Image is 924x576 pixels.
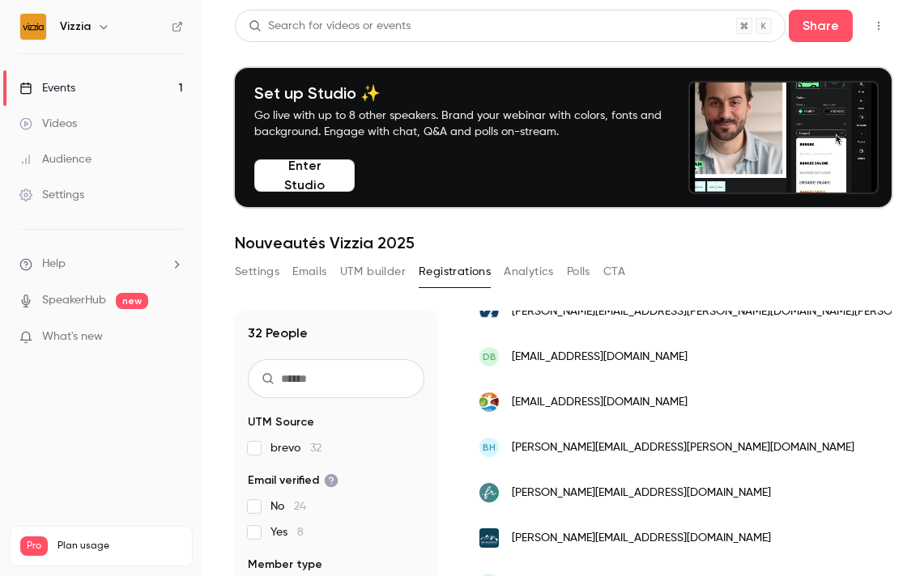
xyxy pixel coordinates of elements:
[19,151,92,167] div: Audience
[294,501,306,512] span: 24
[248,472,339,489] span: Email verified
[254,108,675,140] p: Go live with up to 8 other speakers. Brand your webinar with colors, fonts and background. Engage...
[42,292,106,309] a: SpeakerHub
[19,187,84,203] div: Settings
[235,259,279,285] button: Settings
[42,256,66,273] span: Help
[60,19,91,35] h6: Vizzia
[254,83,675,103] h4: Set up Studio ✨
[310,443,321,454] span: 32
[297,527,304,538] span: 8
[292,259,326,285] button: Emails
[483,349,496,364] span: DB
[789,10,853,42] button: Share
[603,259,625,285] button: CTA
[42,328,103,345] span: What's new
[512,394,688,411] span: [EMAIL_ADDRESS][DOMAIN_NAME]
[479,392,499,412] img: ccbastides47.com
[57,540,182,553] span: Plan usage
[479,483,499,502] img: sorgues.fr
[512,485,771,502] span: [PERSON_NAME][EMAIL_ADDRESS][DOMAIN_NAME]
[270,440,321,456] span: brevo
[512,439,854,456] span: [PERSON_NAME][EMAIL_ADDRESS][PERSON_NAME][DOMAIN_NAME]
[164,330,183,345] iframe: Noticeable Trigger
[116,293,148,309] span: new
[419,259,491,285] button: Registrations
[512,349,688,366] span: [EMAIL_ADDRESS][DOMAIN_NAME]
[504,259,554,285] button: Analytics
[479,302,499,321] img: ville-st-thibault.fr
[567,259,590,285] button: Polls
[270,524,304,540] span: Yes
[19,80,75,96] div: Events
[483,440,496,455] span: BH
[479,528,499,548] img: ccbrianconnais.fr
[249,18,411,35] div: Search for videos or events
[235,233,892,252] h1: Nouveautés Vizzia 2025
[20,14,46,40] img: Vizzia
[254,159,355,192] button: Enter Studio
[248,414,314,430] span: UTM Source
[19,256,183,273] li: help-dropdown-opener
[270,498,306,515] span: No
[248,557,322,573] span: Member type
[512,530,771,547] span: [PERSON_NAME][EMAIL_ADDRESS][DOMAIN_NAME]
[340,259,406,285] button: UTM builder
[248,324,308,343] h1: 32 People
[19,116,77,132] div: Videos
[20,536,48,556] span: Pro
